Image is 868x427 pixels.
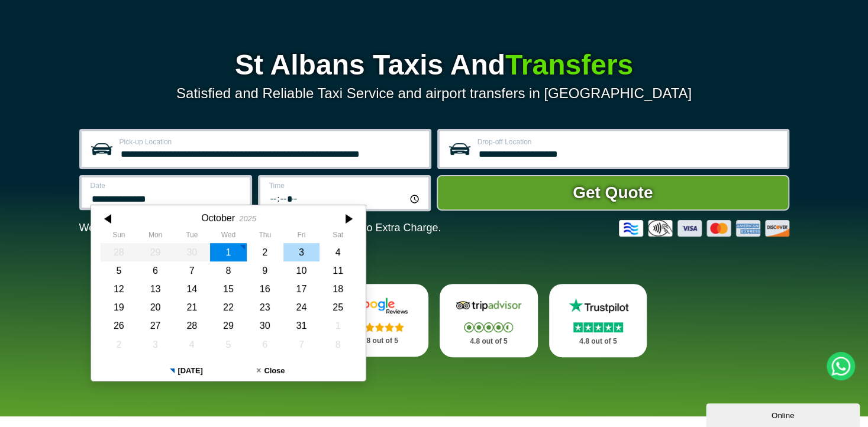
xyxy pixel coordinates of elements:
[283,261,320,280] div: 10 October 2025
[173,316,210,335] div: 28 October 2025
[464,322,513,332] img: Stars
[120,138,422,145] label: Pick-up Location
[246,335,283,354] div: 06 November 2025
[173,243,210,261] div: 30 September 2025
[101,231,137,242] th: Sunday
[201,212,235,224] div: October
[137,243,173,261] div: 29 September 2025
[91,182,243,189] label: Date
[344,297,415,315] img: Google
[210,243,247,261] div: 01 October 2025
[320,280,356,298] div: 18 October 2025
[101,335,137,354] div: 02 November 2025
[173,298,210,316] div: 21 October 2025
[246,280,283,298] div: 16 October 2025
[283,335,320,354] div: 07 November 2025
[79,51,789,79] h1: St Albans Taxis And
[210,280,247,298] div: 15 October 2025
[246,261,283,280] div: 09 October 2025
[246,316,283,335] div: 30 October 2025
[573,322,623,332] img: Stars
[320,335,356,354] div: 08 November 2025
[305,222,441,234] span: The Car at No Extra Charge.
[137,280,173,298] div: 13 October 2025
[79,85,789,102] p: Satisfied and Reliable Taxi Service and airport transfers in [GEOGRAPHIC_DATA]
[355,322,404,332] img: Stars
[246,243,283,261] div: 02 October 2025
[137,261,173,280] div: 06 October 2025
[330,284,428,357] a: Google Stars 4.8 out of 5
[246,298,283,316] div: 23 October 2025
[137,316,173,335] div: 27 October 2025
[320,298,356,316] div: 25 October 2025
[173,280,210,298] div: 14 October 2025
[343,334,415,348] p: 4.8 out of 5
[246,231,283,242] th: Thursday
[437,175,789,211] button: Get Quote
[320,261,356,280] div: 11 October 2025
[239,214,256,223] div: 2025
[101,280,137,298] div: 12 October 2025
[173,231,210,242] th: Tuesday
[320,316,356,335] div: 01 November 2025
[101,261,137,280] div: 05 October 2025
[283,243,320,261] div: 03 October 2025
[173,261,210,280] div: 07 October 2025
[505,49,633,80] span: Transfers
[440,284,538,357] a: Tripadvisor Stars 4.8 out of 5
[144,361,228,381] button: [DATE]
[101,298,137,316] div: 19 October 2025
[210,261,247,280] div: 08 October 2025
[173,335,210,354] div: 04 November 2025
[283,231,320,242] th: Friday
[562,334,634,349] p: 4.8 out of 5
[320,231,356,242] th: Saturday
[210,316,247,335] div: 29 October 2025
[320,243,356,261] div: 04 October 2025
[453,334,525,349] p: 4.8 out of 5
[137,298,173,316] div: 20 October 2025
[283,280,320,298] div: 17 October 2025
[549,284,647,357] a: Trustpilot Stars 4.8 out of 5
[228,361,313,381] button: Close
[210,298,247,316] div: 22 October 2025
[210,231,247,242] th: Wednesday
[137,231,173,242] th: Monday
[101,243,137,261] div: 28 September 2025
[137,335,173,354] div: 03 November 2025
[453,297,524,315] img: Tripadvisor
[706,401,862,427] iframe: chat widget
[619,220,789,237] img: Credit And Debit Cards
[269,182,421,189] label: Time
[477,138,780,145] label: Drop-off Location
[210,335,247,354] div: 05 November 2025
[563,297,634,315] img: Trustpilot
[283,316,320,335] div: 31 October 2025
[101,316,137,335] div: 26 October 2025
[283,298,320,316] div: 24 October 2025
[79,222,441,234] p: We Now Accept Card & Contactless Payment In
